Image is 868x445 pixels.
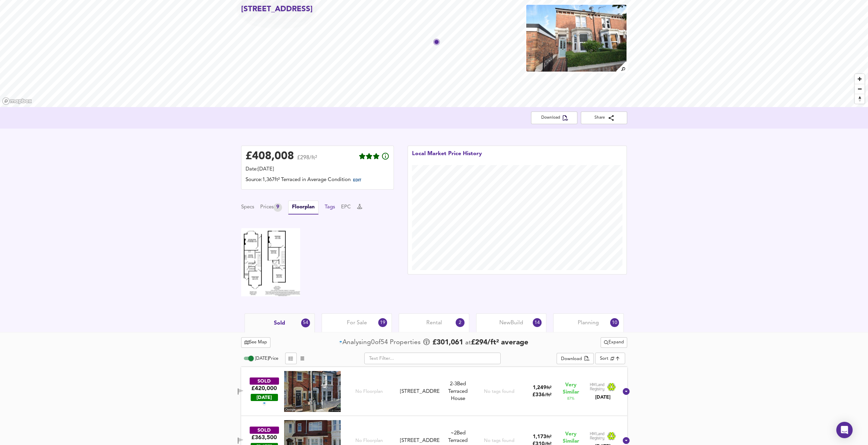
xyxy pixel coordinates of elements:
div: split button [557,353,594,365]
div: 19 [378,318,387,327]
span: 1,173 [533,434,546,440]
button: Zoom in [855,74,865,84]
span: £ 301,061 [432,338,463,348]
span: EDIT [353,179,361,182]
div: £420,000 [251,385,277,392]
span: Planning [578,319,599,327]
div: 10 [610,318,619,327]
span: Sold [274,320,285,327]
button: Zoom out [855,84,865,94]
span: ft² [546,386,551,390]
div: 9 [274,203,282,212]
div: [STREET_ADDRESS] [400,437,440,444]
div: No tags found [484,437,514,444]
img: property [526,4,627,72]
span: [DATE] Price [255,356,278,361]
button: Tags [325,204,335,211]
div: £363,500 [251,434,277,441]
div: We've estimated the total number of bedrooms from EPC data (5 heated rooms) [443,381,473,388]
div: Terraced House [443,381,473,402]
input: Text Filter... [364,353,501,364]
span: Very Similar [563,382,579,396]
svg: Show Details [622,387,630,396]
button: Specs [241,204,254,211]
div: No tags found [484,388,514,395]
img: Land Registry [590,383,616,391]
div: [STREET_ADDRESS] [400,388,440,395]
div: Source: 1,367ft² Terraced in Average Condition [246,176,389,185]
div: Open Intercom Messenger [836,422,853,438]
button: Download [531,112,577,124]
img: floor-plan [241,228,300,296]
span: at [465,340,471,346]
div: Analysing [342,338,371,347]
span: £ 336 [532,392,551,398]
div: [DATE] [590,394,616,401]
div: Sort [600,355,608,362]
div: 2 [456,318,465,327]
button: Download [557,353,594,365]
span: 87 % [567,396,574,401]
div: Prices [260,203,282,212]
span: No Floorplan [355,388,383,395]
span: 1,249 [533,385,546,390]
span: / ft² [545,393,551,397]
div: split button [601,337,627,348]
img: Land Registry [590,432,616,441]
button: Reset bearing to north [855,94,865,104]
div: Download [561,355,582,363]
h2: [STREET_ADDRESS] [241,4,313,15]
button: See Map [241,337,271,348]
div: 43 Liss Road, PO4 8AS [397,437,442,444]
span: New Build [499,319,523,327]
div: [DATE] [251,394,278,401]
div: Sort [595,353,625,364]
span: ft² [546,435,551,439]
span: 54 [381,338,388,347]
span: Share [586,114,622,121]
div: SOLD [250,377,279,385]
button: Expand [601,337,627,348]
a: Mapbox homepage [2,97,32,105]
div: 14 [533,318,542,327]
span: £298/ft² [297,155,317,165]
div: 54 [301,318,310,327]
span: For Sale [347,319,367,327]
span: See Map [245,339,267,346]
div: Local Market Price History [412,150,482,165]
span: Download [536,114,572,121]
img: streetview [284,371,341,412]
span: Very Similar [563,431,579,445]
img: search [615,61,627,73]
div: We've estimated the total number of bedrooms from EPC data (4 heated rooms) [443,430,473,437]
div: of Propert ies [339,338,422,347]
span: Rental [426,319,442,327]
span: Expand [604,339,624,346]
button: Floorplan [288,201,319,214]
span: No Floorplan [355,437,383,444]
button: EPC [341,204,351,211]
svg: Show Details [622,436,630,445]
div: 21 Heyshott Road, PO4 8BZ [397,388,442,395]
button: Share [581,112,627,124]
div: Date: [DATE] [246,166,389,173]
div: SOLD [250,427,279,434]
div: £ 408,008 [246,151,294,162]
span: £ 294 / ft² average [471,339,528,346]
button: Prices9 [260,203,282,212]
div: SOLD£420,000 [DATE]No Floorplan[STREET_ADDRESS]2-3Bed Terraced HouseNo tags found1,249ft²£336/ft²... [241,367,627,416]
